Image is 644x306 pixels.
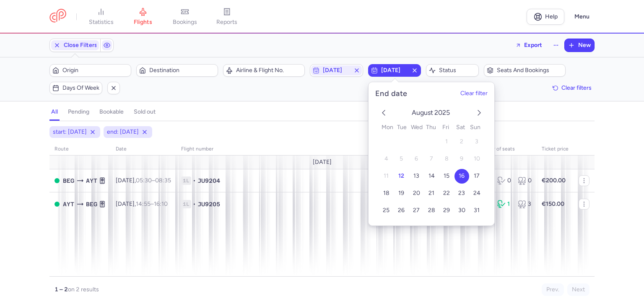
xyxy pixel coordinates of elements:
[469,152,484,166] button: 10
[460,90,488,97] button: Clear filter
[379,108,389,119] button: previous month
[134,18,152,26] span: flights
[53,128,87,136] span: start: [DATE]
[394,152,408,166] button: 5
[565,39,594,52] button: New
[384,172,389,179] span: 11
[413,207,420,214] span: 27
[550,82,595,94] button: Clear filters
[116,200,168,207] span: [DATE],
[197,176,220,185] span: JU9204
[383,189,389,197] span: 18
[398,207,405,214] span: 26
[134,108,156,116] h4: sold out
[424,169,439,184] button: 14
[55,286,68,293] strong: 1 – 2
[412,109,434,117] span: August
[89,18,114,26] span: statistics
[542,177,566,184] strong: €200.00
[484,64,566,77] button: Seats and bookings
[379,186,393,201] button: 18
[394,169,408,184] button: 12
[68,286,99,293] span: on 2 results
[398,189,404,197] span: 19
[537,143,574,156] th: Ticket price
[459,172,465,179] span: 16
[381,67,408,74] span: [DATE]
[413,189,420,197] span: 20
[428,172,434,179] span: 14
[50,39,100,52] button: Close Filters
[136,200,151,207] time: 14:55
[473,155,480,162] span: 10
[55,202,60,207] span: OPEN
[569,9,595,25] button: Menu
[430,155,433,162] span: 7
[111,143,176,156] th: date
[193,200,196,208] span: •
[578,42,591,49] span: New
[181,200,191,208] span: 1L
[197,200,220,208] span: JU9205
[439,135,454,149] button: 1
[394,186,408,201] button: 19
[136,177,152,184] time: 05:30
[236,67,302,74] span: Airline & Flight No.
[439,67,476,74] span: Status
[49,64,131,77] button: Origin
[428,207,435,214] span: 28
[415,155,418,162] span: 6
[469,169,484,184] button: 17
[445,138,448,145] span: 1
[567,283,589,296] button: Next
[206,8,248,26] a: reports
[116,177,171,184] span: [DATE],
[518,176,532,185] div: 0
[62,67,128,74] span: Origin
[460,138,463,145] span: 2
[473,189,480,197] span: 24
[426,64,479,77] button: Status
[527,9,564,25] a: Help
[497,67,563,74] span: Seats and bookings
[383,207,390,214] span: 25
[469,186,484,201] button: 24
[454,135,469,149] button: 2
[424,152,439,166] button: 7
[379,152,393,166] button: 4
[99,108,124,116] h4: bookable
[444,155,448,162] span: 8
[375,89,408,99] h5: End date
[428,189,434,197] span: 21
[55,178,60,183] span: OPEN
[443,207,450,214] span: 29
[454,169,469,184] button: 16
[424,203,439,218] button: 28
[409,152,423,166] button: 6
[193,176,196,185] span: •
[49,9,66,24] a: CitizenPlane red outlined logo
[545,13,558,20] span: Help
[107,128,139,136] span: end: [DATE]
[474,172,480,179] span: 17
[439,186,454,201] button: 22
[458,189,465,197] span: 23
[460,155,463,162] span: 9
[400,155,403,162] span: 5
[518,200,532,208] div: 3
[434,109,451,117] span: 2025
[63,176,74,185] span: Belgrade Nikola Tesla, Belgrade, Serbia
[68,108,89,116] h4: pending
[164,8,206,26] a: bookings
[469,203,484,218] button: 31
[439,169,454,184] button: 15
[154,200,168,207] time: 16:10
[497,200,511,208] div: 1
[454,203,469,218] button: 30
[173,18,197,26] span: bookings
[424,186,439,201] button: 21
[379,203,393,218] button: 25
[510,39,548,52] button: Export
[86,176,97,185] span: Antalya, Antalya, Turkey
[49,82,102,94] button: Days of week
